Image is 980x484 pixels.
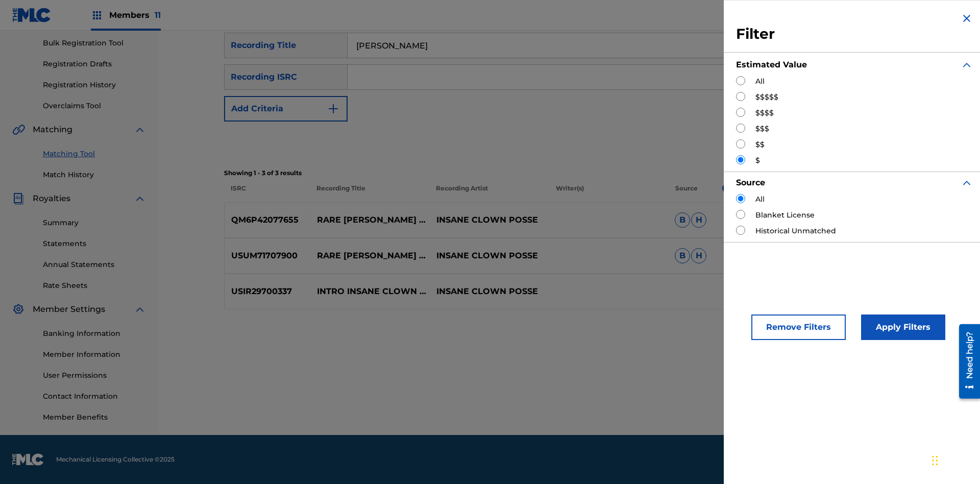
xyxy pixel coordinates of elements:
[549,184,668,202] p: Writer(s)
[43,217,146,228] a: Summary
[33,124,72,136] span: Matching
[12,453,44,466] img: logo
[861,314,945,340] button: Apply Filters
[43,238,146,249] a: Statements
[755,92,778,103] label: $$$$$
[755,226,836,236] label: Historical Unmatched
[736,25,973,43] h3: Filter
[929,435,980,484] iframe: Chat Widget
[43,149,146,159] a: Matching Tool
[755,139,765,150] label: $$
[43,59,146,69] a: Registration Drafts
[429,285,549,298] p: INSANE CLOWN POSSE
[310,214,430,226] p: RARE [PERSON_NAME] PHONE SKIT
[755,194,765,205] label: All
[691,248,706,263] span: H
[43,38,146,49] a: Bulk Registration Tool
[675,212,690,228] span: B
[691,212,706,228] span: H
[12,192,24,205] img: Royalties
[755,108,774,118] label: $$$$
[43,412,146,423] a: Member Benefits
[33,192,70,205] span: Royalties
[755,210,815,221] label: Blanket License
[109,9,161,21] span: Members
[310,184,429,202] p: Recording Title
[225,250,310,262] p: USUM71707900
[225,285,310,298] p: USIR29700337
[722,184,731,193] span: ?
[43,101,146,111] a: Overclaims Tool
[43,280,146,291] a: Rate Sheets
[56,455,175,464] span: Mechanical Licensing Collective © 2025
[134,192,146,205] img: expand
[91,9,103,21] img: Top Rightsholders
[675,184,698,202] p: Source
[33,303,105,316] span: Member Settings
[961,12,973,25] img: close
[43,391,146,402] a: Contact Information
[43,170,146,180] a: Match History
[43,259,146,270] a: Annual Statements
[310,250,430,262] p: RARE [PERSON_NAME] PHONE SKIT
[43,370,146,381] a: User Permissions
[429,214,549,226] p: INSANE CLOWN POSSE
[736,60,807,69] strong: Estimated Value
[43,328,146,339] a: Banking Information
[43,80,146,90] a: Registration History
[225,214,310,226] p: QM6P42077655
[751,314,846,340] button: Remove Filters
[755,124,769,134] label: $$$
[12,8,52,22] img: MLC Logo
[155,10,161,20] span: 11
[224,96,348,122] button: Add Criteria
[310,285,430,298] p: INTRO INSANE CLOWN POSSE THE GREAT [PERSON_NAME] THE GREAT [PERSON_NAME] INTRO
[224,168,914,178] p: Showing 1 - 3 of 3 results
[755,76,765,87] label: All
[675,248,690,263] span: B
[429,250,549,262] p: INSANE CLOWN POSSE
[134,124,146,136] img: expand
[327,103,339,115] img: 9d2ae6d4665cec9f34b9.svg
[224,184,310,202] p: ISRC
[134,303,146,316] img: expand
[755,155,760,166] label: $
[932,445,938,476] div: Drag
[224,33,914,162] form: Search Form
[736,178,765,187] strong: Source
[961,59,973,71] img: expand
[961,177,973,189] img: expand
[429,184,549,202] p: Recording Artist
[951,320,980,404] iframe: Resource Center
[43,349,146,360] a: Member Information
[12,303,24,316] img: Member Settings
[12,124,25,136] img: Matching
